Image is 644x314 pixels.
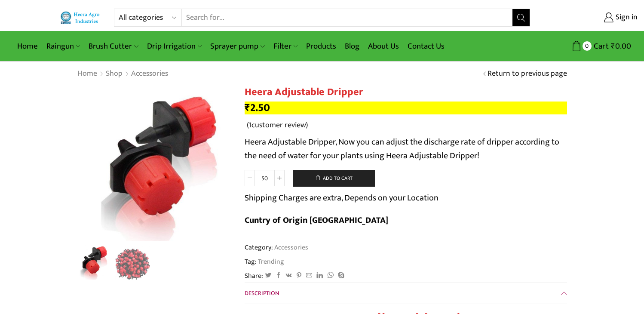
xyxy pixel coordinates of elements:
[245,99,250,117] span: ₹
[77,86,232,241] div: 1 / 2
[255,170,274,186] input: Product quantity
[245,288,279,298] span: Description
[115,245,150,280] li: 2 / 2
[245,271,263,281] span: Share:
[340,36,364,56] a: Blog
[302,36,340,56] a: Products
[403,36,449,56] a: Contact Us
[75,244,110,280] img: Heera Adjustable Dripper
[115,245,150,281] img: HEERA ADJ DRIPPER
[257,257,284,267] a: Trending
[592,40,609,52] span: Cart
[543,10,638,25] a: Sign in
[512,9,530,26] button: Search button
[245,213,388,228] b: Cuntry of Origin [GEOGRAPHIC_DATA]
[206,36,269,56] a: Sprayer pump
[245,257,567,267] span: Tag:
[77,68,169,80] nav: Breadcrumb
[613,12,638,23] span: Sign in
[42,36,84,56] a: Raingun
[247,120,308,131] a: (1customer review)
[293,170,375,187] button: Add to cart
[245,86,567,99] h1: Heera Adjustable Dripper
[245,283,567,304] a: Description
[84,36,142,56] a: Brush Cutter
[13,36,42,56] a: Home
[611,40,615,53] span: ₹
[77,68,98,80] a: Home
[245,243,308,252] span: Category:
[245,135,567,163] p: Heera Adjustable Dripper, Now you can adjust the discharge rate of dripper according to the need ...
[75,245,110,280] li: 1 / 2
[143,36,206,56] a: Drip Irrigation
[364,36,403,56] a: About Us
[182,9,512,26] input: Search for...
[583,41,592,50] span: 0
[245,99,270,117] bdi: 2.50
[611,40,631,53] bdi: 0.00
[131,68,169,80] a: Accessories
[488,68,567,80] a: Return to previous page
[539,38,631,54] a: 0 Cart ₹0.00
[245,191,439,205] p: Shipping Charges are extra, Depends on your Location
[105,68,123,80] a: Shop
[248,119,251,132] span: 1
[269,36,302,56] a: Filter
[273,242,308,253] a: Accessories
[77,86,232,241] img: Heera Adjustable Dripper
